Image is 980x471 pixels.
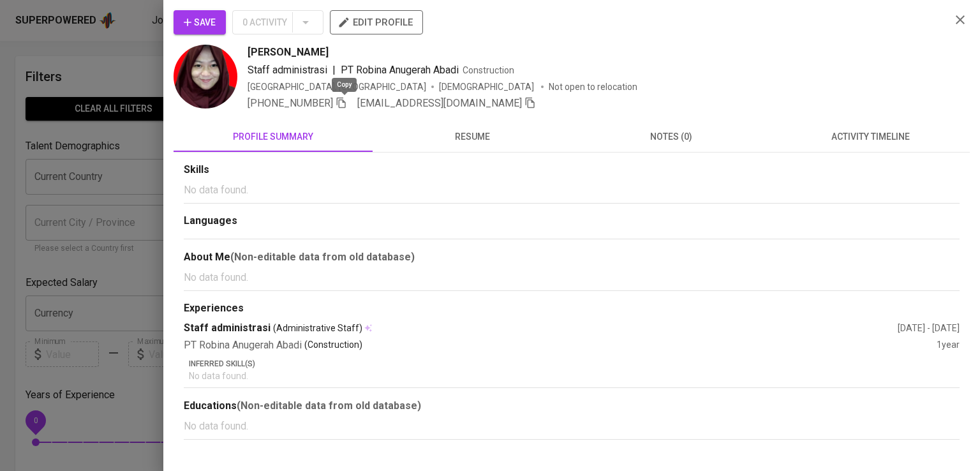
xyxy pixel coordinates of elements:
p: Not open to relocation [549,80,637,93]
div: 1 year [937,338,960,353]
span: Save [184,15,216,31]
p: Inferred Skill(s) [189,358,960,370]
div: About Me [184,250,960,265]
div: Experiences [184,301,960,316]
div: Staff administrasi [184,321,898,336]
img: 6367d2adb780bcc9fab3ced20086862b.jpg [174,45,237,108]
div: Skills [184,163,960,177]
span: [EMAIL_ADDRESS][DOMAIN_NAME] [357,97,522,109]
span: PT Robina Anugerah Abadi [341,64,459,76]
p: (Construction) [304,338,362,353]
span: profile summary [181,129,365,145]
div: PT Robina Anugerah Abadi [184,338,937,353]
div: [GEOGRAPHIC_DATA], [GEOGRAPHIC_DATA] [248,80,426,93]
div: Educations [184,398,960,414]
p: No data found. [184,419,960,434]
span: [PHONE_NUMBER] [248,97,333,109]
p: No data found. [189,370,960,382]
div: Languages [184,214,960,228]
span: edit profile [340,14,413,31]
span: [DEMOGRAPHIC_DATA] [439,80,536,93]
span: Staff administrasi [248,64,327,76]
span: Construction [463,65,514,75]
p: No data found. [184,183,960,198]
span: | [332,63,336,78]
div: [DATE] - [DATE] [898,322,960,334]
span: activity timeline [778,129,962,145]
button: Save [174,10,226,34]
b: (Non-editable data from old database) [230,251,415,263]
span: [PERSON_NAME] [248,45,329,60]
span: (Administrative Staff) [273,322,362,334]
p: No data found. [184,270,960,285]
b: (Non-editable data from old database) [237,400,421,412]
button: edit profile [330,10,423,34]
a: edit profile [330,17,423,27]
span: resume [380,129,564,145]
span: notes (0) [579,129,763,145]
